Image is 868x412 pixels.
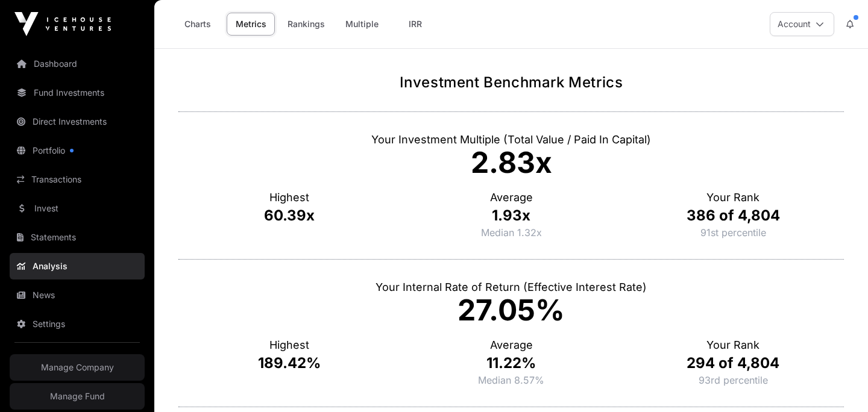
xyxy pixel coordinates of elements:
[808,354,868,412] iframe: Chat Widget
[10,195,145,222] a: Invest
[622,189,844,206] p: Your Rank
[338,13,386,36] a: Multiple
[400,354,622,373] p: 11.22%
[10,224,145,251] a: Statements
[622,206,844,225] p: 386 of 4,804
[14,12,111,36] img: Icehouse Ventures Logo
[178,73,844,92] h1: Investment Benchmark Metrics
[178,279,844,296] p: Your Internal Rate of Return (Effective Interest Rate)
[10,137,145,164] a: Portfolio
[10,108,145,135] a: Direct Investments
[770,12,834,36] button: Account
[400,225,622,240] p: Median 1.32x
[10,253,145,279] a: Analysis
[400,189,622,206] p: Average
[10,311,145,337] a: Settings
[178,206,400,225] p: 60.39x
[10,383,145,410] a: Manage Fund
[10,80,145,106] a: Fund Investments
[10,51,145,77] a: Dashboard
[280,13,333,36] a: Rankings
[391,13,439,36] a: IRR
[10,354,145,381] a: Manage Company
[400,337,622,354] p: Average
[400,206,622,225] p: 1.93x
[178,296,844,325] p: 27.05%
[10,282,145,308] a: News
[178,337,400,354] p: Highest
[178,131,844,148] p: Your Investment Multiple (Total Value / Paid In Capital)
[400,373,622,387] p: Median 8.57%
[178,148,844,177] p: 2.83x
[178,354,400,373] p: 189.42%
[227,13,275,36] a: Metrics
[622,354,844,373] p: 294 of 4,804
[174,13,222,36] a: Charts
[622,337,844,354] p: Your Rank
[178,189,400,206] p: Highest
[700,225,766,240] p: Percentage of investors below this ranking.
[10,166,145,193] a: Transactions
[699,373,768,387] p: Percentage of investors below this ranking.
